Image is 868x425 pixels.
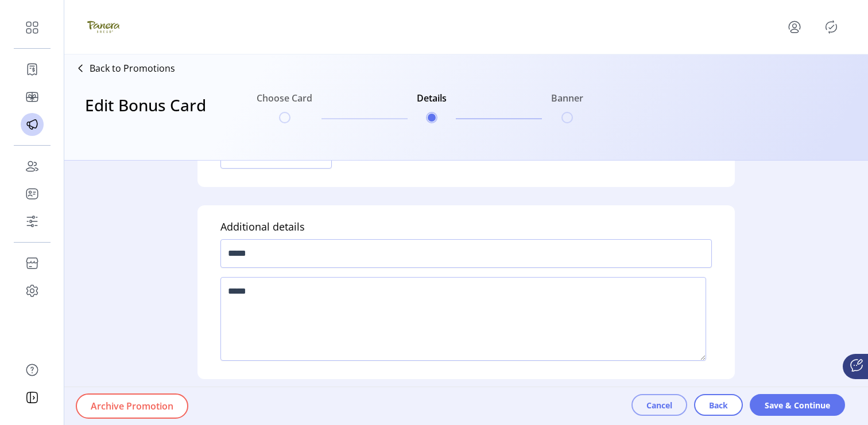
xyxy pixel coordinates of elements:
[91,399,173,413] span: Archive Promotion
[631,394,687,416] button: Cancel
[694,394,743,416] button: Back
[76,393,188,419] button: Archive Promotion
[822,18,840,36] button: Publisher Panel
[765,399,830,411] span: Save & Continue
[220,219,305,235] h5: Additional details
[772,13,822,41] button: menu
[87,11,119,43] img: logo
[646,399,672,411] span: Cancel
[417,91,447,112] h6: Details
[709,399,728,411] span: Back
[85,93,206,140] h3: Edit Bonus Card
[750,394,845,416] button: Save & Continue
[90,61,175,75] p: Back to Promotions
